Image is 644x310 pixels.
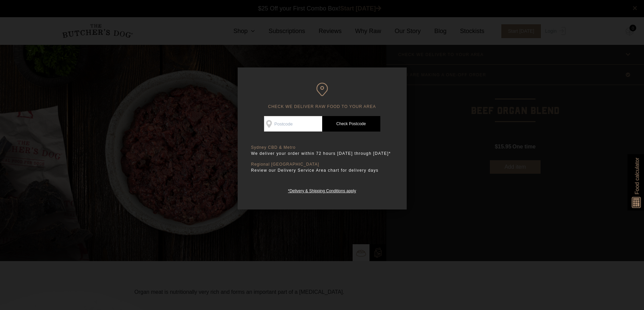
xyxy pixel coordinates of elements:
input: Postcode [264,116,322,132]
p: Sydney CBD & Metro [251,145,393,150]
h6: CHECK WE DELIVER RAW FOOD TO YOUR AREA [251,83,393,109]
p: Regional [GEOGRAPHIC_DATA] [251,162,393,167]
a: *Delivery & Shipping Conditions apply [288,187,356,193]
a: Check Postcode [322,116,380,132]
p: Review our Delivery Service Area chart for delivery days [251,167,393,174]
span: Food calculator [633,158,641,194]
p: We deliver your order within 72 hours [DATE] through [DATE]* [251,150,393,157]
